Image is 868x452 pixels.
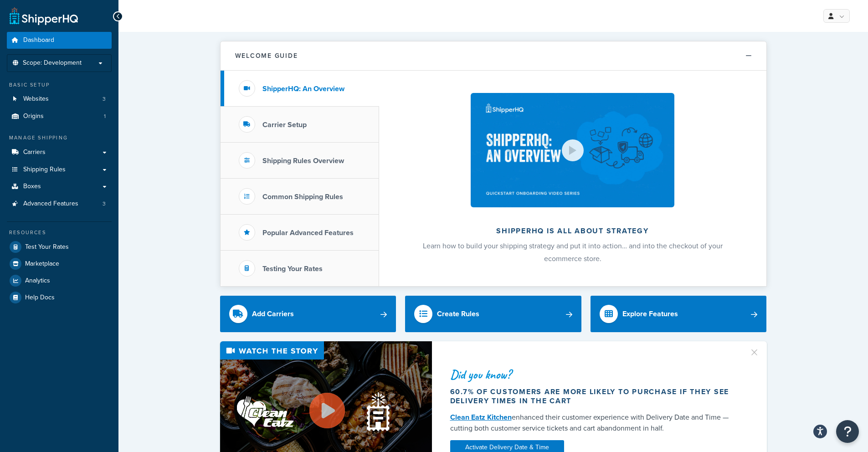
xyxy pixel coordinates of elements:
h3: Common Shipping Rules [262,193,343,201]
div: enhanced their customer experience with Delivery Date and Time — cutting both customer service ti... [450,412,738,434]
span: Help Docs [25,294,55,302]
li: Origins [7,108,112,125]
div: Add Carriers [252,308,294,320]
span: 3 [103,95,106,103]
div: 60.7% of customers are more likely to purchase if they see delivery times in the cart [450,387,738,406]
div: Resources [7,229,112,236]
h3: ShipperHQ: An Overview [262,85,344,93]
span: Advanced Features [23,200,78,208]
h3: Popular Advanced Features [262,229,354,237]
h3: Shipping Rules Overview [262,157,344,165]
span: Shipping Rules [23,166,66,174]
span: Carriers [23,149,46,156]
h3: Testing Your Rates [262,265,323,273]
a: Dashboard [7,32,112,49]
div: Create Rules [437,308,479,320]
span: Marketplace [25,260,59,268]
li: Advanced Features [7,195,112,212]
span: Learn how to build your shipping strategy and put it into action… and into the checkout of your e... [423,241,723,264]
a: Origins1 [7,108,112,125]
a: Advanced Features3 [7,195,112,212]
span: Analytics [25,277,50,285]
span: Dashboard [23,36,54,44]
a: Explore Features [591,296,767,332]
span: Origins [23,113,44,120]
button: Welcome Guide [221,41,766,71]
div: Did you know? [450,368,738,381]
button: Open Resource Center [836,420,859,443]
img: ShipperHQ is all about strategy [471,93,674,207]
span: Test Your Rates [25,243,69,251]
span: Scope: Development [23,59,82,67]
a: Test Your Rates [7,239,112,255]
a: Marketplace [7,256,112,272]
span: 3 [103,200,106,208]
h2: ShipperHQ is all about strategy [403,227,742,235]
span: Boxes [23,183,41,190]
a: Analytics [7,272,112,289]
div: Manage Shipping [7,134,112,142]
span: Websites [23,95,49,103]
a: Websites3 [7,91,112,108]
a: Carriers [7,144,112,161]
a: Shipping Rules [7,161,112,178]
a: Add Carriers [220,296,396,332]
span: 1 [104,113,106,120]
div: Explore Features [622,308,678,320]
div: Basic Setup [7,81,112,89]
h3: Carrier Setup [262,121,307,129]
li: Websites [7,91,112,108]
a: Create Rules [405,296,581,332]
a: Clean Eatz Kitchen [450,412,512,422]
h2: Welcome Guide [235,52,298,59]
a: Boxes [7,178,112,195]
a: Help Docs [7,289,112,306]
